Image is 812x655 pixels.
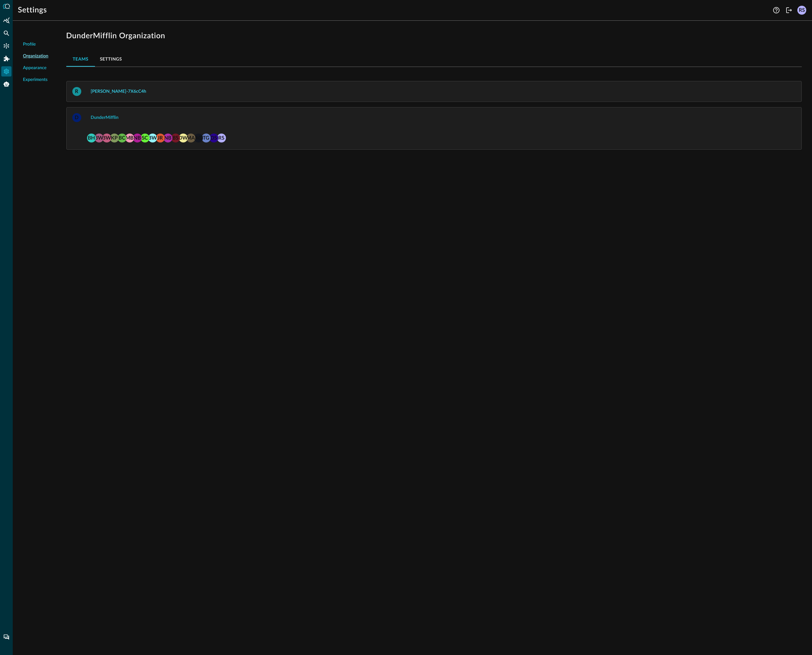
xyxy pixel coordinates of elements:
[125,134,134,142] div: MB
[202,134,211,142] div: TG
[797,6,806,15] div: RS
[133,134,142,142] div: NB
[141,134,149,142] div: SC
[148,134,157,142] div: BW
[87,133,96,142] span: Blake Harris
[194,133,203,142] span: aejay.goehring+dundermifflin@gmail.com
[141,133,149,142] span: Stacey Curtis
[72,87,81,96] div: R
[171,133,180,142] span: Billy Smith
[186,134,195,142] div: MA
[2,54,12,64] div: Addons
[163,134,172,142] div: NB
[118,133,127,142] span: bonnie.carberry@secdataops.com
[23,76,47,83] span: Experiments
[179,133,188,142] span: david.wheeler88+demo@gmail.com
[87,113,122,123] button: DunderMifflin
[110,134,119,142] div: KP
[171,134,180,142] div: BS
[102,133,111,142] span: brian.way@secdataops.com
[102,134,111,142] div: BW
[95,51,127,67] button: Settings
[1,66,11,76] div: Settings
[23,41,36,48] span: Profile
[217,133,226,142] span: Rob Shepherd
[91,88,146,96] div: [PERSON_NAME]-7X6cC4h
[72,113,81,122] div: D
[125,133,134,142] span: mike.bousquet@secdataops.com
[18,5,47,15] h1: Settings
[194,134,203,142] div: AG
[784,5,794,15] button: Logout
[1,79,11,89] div: Query Agent
[95,133,104,142] span: brian.way+onboarding@secdataops.com
[771,5,781,15] button: Help
[95,134,104,142] div: BW
[66,51,95,67] button: Teams
[217,134,226,142] div: RS
[133,133,142,142] span: neal.bridges@gmail.com
[23,65,47,71] span: Appearance
[156,134,165,142] div: JR
[1,41,11,51] div: Connectors
[118,134,127,142] div: BC
[163,133,172,142] span: neal.bridges@secdataops.com
[110,133,119,142] span: Kyle Putnam
[156,133,165,142] span: Jonathan Rau
[209,134,218,142] div: DS
[179,134,188,142] div: DW
[87,134,96,142] div: BH
[186,133,195,142] span: Matt Anthony
[209,133,218,142] span: dhiraj.sharan+demo@secdataops.com
[1,15,11,25] div: Summary Insights
[148,133,157,142] span: Brian Way
[91,114,119,122] div: DunderMifflin
[1,632,11,642] div: Chat
[202,133,211,142] span: technocrats+go@gmail.com
[1,28,11,38] div: Federated Search
[66,31,802,41] h1: DunderMifflin Organization
[23,53,48,60] span: Organization
[87,86,150,97] button: [PERSON_NAME]-7X6cC4h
